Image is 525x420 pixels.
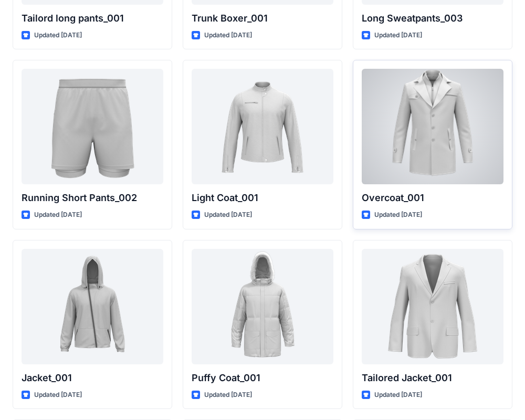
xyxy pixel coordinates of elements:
a: Overcoat_001 [362,69,503,184]
a: Jacket_001 [22,249,163,364]
a: Light Coat_001 [192,69,333,184]
p: Tailord long pants_001 [22,11,163,26]
p: Jacket_001 [22,371,163,385]
a: Puffy Coat_001 [192,249,333,364]
p: Long Sweatpants_003 [362,11,503,26]
p: Updated [DATE] [374,30,422,41]
p: Updated [DATE] [204,30,252,41]
p: Updated [DATE] [374,390,422,401]
p: Tailored Jacket_001 [362,371,503,385]
a: Tailored Jacket_001 [362,249,503,364]
p: Updated [DATE] [34,209,82,220]
p: Light Coat_001 [192,191,333,205]
p: Trunk Boxer_001 [192,11,333,26]
p: Updated [DATE] [374,209,422,220]
p: Updated [DATE] [34,390,82,401]
p: Updated [DATE] [34,30,82,41]
a: Running Short Pants_002 [22,69,163,184]
p: Running Short Pants_002 [22,191,163,205]
p: Puffy Coat_001 [192,371,333,385]
p: Overcoat_001 [362,191,503,205]
p: Updated [DATE] [204,390,252,401]
p: Updated [DATE] [204,209,252,220]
